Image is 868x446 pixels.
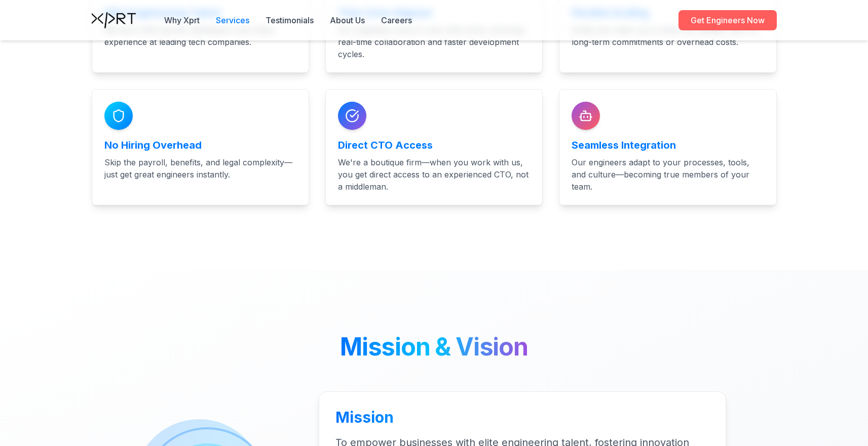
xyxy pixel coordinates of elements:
p: Skip the payroll, benefits, and legal complexity—just get great engineers instantly. [104,156,296,181]
h3: Seamless Integration [572,138,764,152]
p: Our engineers work in your time zone, ensuring real-time collaboration and faster development cyc... [338,24,530,60]
button: Why Xprt [164,14,200,26]
a: About Us [330,14,365,26]
a: Careers [381,14,412,26]
h3: No Hiring Overhead [104,138,296,152]
button: Testimonials [266,14,314,26]
p: Our engineers adapt to your processes, tools, and culture—becoming true members of your team. [572,156,764,193]
button: Services [216,14,249,26]
span: Mission & Vision [340,332,528,362]
img: Xprt Logo [92,12,136,28]
h3: Direct CTO Access [338,138,530,152]
p: We're a boutique firm—when you work with us, you get direct access to an experienced CTO, not a m... [338,156,530,193]
h3: Mission [335,408,709,426]
a: Get Engineers Now [678,10,777,30]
